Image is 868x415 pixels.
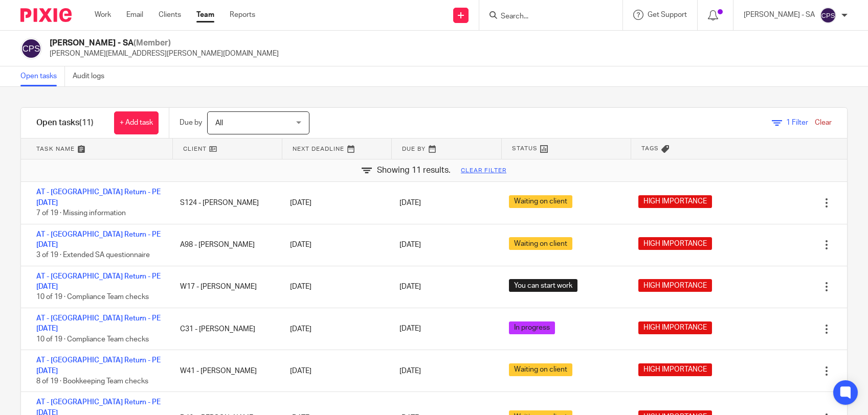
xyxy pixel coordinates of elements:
span: Waiting on client [509,237,572,250]
a: AT - [GEOGRAPHIC_DATA] Return - PE [DATE] [36,189,161,206]
div: A98 - [PERSON_NAME] [170,235,279,255]
a: AT - [GEOGRAPHIC_DATA] Return - PE [DATE] [36,273,161,290]
a: Clear [815,119,832,126]
span: Showing 11 results. [377,165,451,176]
p: Due by [180,118,202,128]
div: [DATE] [280,276,389,297]
span: 10 of 19 · Compliance Team checks [36,336,149,343]
span: HIGH IMPORTANCE [638,195,712,208]
span: 8 of 19 · Bookkeeping Team checks [36,378,148,385]
a: + Add task [114,111,159,134]
span: Get Support [648,11,687,18]
span: Waiting on client [509,363,572,376]
span: 7 of 19 · Missing information [36,210,126,217]
a: AT - [GEOGRAPHIC_DATA] Return - PE [DATE] [36,315,161,332]
span: Tags [641,144,659,153]
span: (Member) [133,39,171,47]
input: Search [500,12,592,21]
span: HIGH IMPORTANCE [638,321,712,334]
a: Audit logs [73,66,112,86]
span: 10 of 19 · Compliance Team checks [36,294,149,301]
img: Pixie [20,8,72,22]
a: Work [95,10,111,20]
span: Waiting on client [509,195,572,208]
span: [DATE] [399,199,421,206]
div: [DATE] [280,319,389,339]
a: Reports [230,10,255,20]
div: W41 - [PERSON_NAME] [170,361,279,381]
span: 3 of 19 · Extended SA questionnaire [36,252,150,259]
div: C31 - [PERSON_NAME] [170,319,279,339]
div: [DATE] [280,193,389,213]
a: Team [196,10,214,20]
span: All [215,120,223,127]
img: svg%3E [20,38,42,59]
span: HIGH IMPORTANCE [638,237,712,250]
span: [DATE] [399,367,421,375]
div: [DATE] [280,361,389,381]
a: AT - [GEOGRAPHIC_DATA] Return - PE [DATE] [36,231,161,248]
h2: [PERSON_NAME] - SA [50,38,279,49]
p: [PERSON_NAME] - SA [744,10,815,20]
span: In progress [509,321,555,334]
span: [DATE] [399,326,421,333]
div: [DATE] [280,235,389,255]
span: Filter [786,119,808,126]
span: (11) [79,119,94,127]
span: HIGH IMPORTANCE [638,279,712,292]
span: [DATE] [399,283,421,290]
span: [DATE] [399,241,421,248]
div: S124 - [PERSON_NAME] [170,193,279,213]
a: Clients [159,10,181,20]
p: [PERSON_NAME][EMAIL_ADDRESS][PERSON_NAME][DOMAIN_NAME] [50,49,279,59]
img: svg%3E [820,7,836,24]
span: Status [512,144,538,153]
a: Clear filter [461,167,506,175]
a: Email [126,10,143,20]
span: HIGH IMPORTANCE [638,363,712,376]
h1: Open tasks [36,118,94,128]
span: You can start work [509,279,577,292]
div: W17 - [PERSON_NAME] [170,276,279,297]
span: 1 [786,119,790,126]
a: Open tasks [20,66,65,86]
a: AT - [GEOGRAPHIC_DATA] Return - PE [DATE] [36,357,161,374]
